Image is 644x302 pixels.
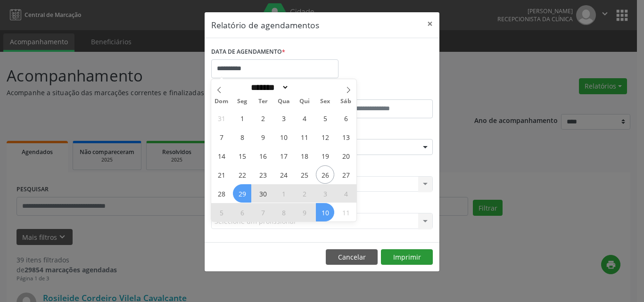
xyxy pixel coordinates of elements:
span: Setembro 21, 2025 [212,165,231,184]
button: Imprimir [381,249,433,265]
span: Outubro 7, 2025 [254,203,272,221]
label: DATA DE AGENDAMENTO [211,45,285,59]
span: Sáb [336,98,356,105]
span: Setembro 27, 2025 [337,165,355,184]
span: Setembro 24, 2025 [274,165,293,184]
span: Outubro 8, 2025 [274,203,293,221]
span: Dom [211,98,232,105]
span: Setembro 17, 2025 [274,147,293,165]
select: Month [248,82,289,92]
span: Outubro 2, 2025 [295,184,314,203]
span: Setembro 23, 2025 [254,165,272,184]
span: Setembro 20, 2025 [337,147,355,165]
span: Setembro 1, 2025 [233,109,251,127]
span: Setembro 2, 2025 [254,109,272,127]
span: Setembro 5, 2025 [316,109,334,127]
span: Setembro 29, 2025 [233,184,251,203]
span: Outubro 10, 2025 [316,203,334,221]
h5: Relatório de agendamentos [211,19,319,31]
span: Setembro 8, 2025 [233,128,251,146]
span: Setembro 18, 2025 [295,147,314,165]
span: Setembro 26, 2025 [316,165,334,184]
span: Setembro 10, 2025 [274,128,293,146]
label: ATÉ [324,85,433,99]
span: Setembro 16, 2025 [254,147,272,165]
span: Setembro 12, 2025 [316,128,334,146]
span: Outubro 4, 2025 [337,184,355,203]
span: Setembro 19, 2025 [316,147,334,165]
span: Setembro 6, 2025 [337,109,355,127]
span: Qui [294,98,315,105]
span: Outubro 1, 2025 [274,184,293,203]
span: Setembro 25, 2025 [295,165,314,184]
span: Outubro 3, 2025 [316,184,334,203]
span: Setembro 22, 2025 [233,165,251,184]
span: Ter [253,98,273,105]
span: Setembro 28, 2025 [212,184,231,203]
span: Outubro 9, 2025 [295,203,314,221]
span: Outubro 6, 2025 [233,203,251,221]
span: Agosto 31, 2025 [212,109,231,127]
span: Setembro 14, 2025 [212,147,231,165]
span: Setembro 15, 2025 [233,147,251,165]
button: Cancelar [326,249,378,265]
input: Year [289,82,320,92]
span: Setembro 7, 2025 [212,128,231,146]
span: Sex [315,98,336,105]
span: Outubro 11, 2025 [337,203,355,221]
span: Setembro 30, 2025 [254,184,272,203]
button: Close [421,12,439,35]
span: Outubro 5, 2025 [212,203,231,221]
span: Setembro 13, 2025 [337,128,355,146]
span: Qua [273,98,294,105]
span: Setembro 4, 2025 [295,109,314,127]
span: Setembro 11, 2025 [295,128,314,146]
span: Setembro 9, 2025 [254,128,272,146]
span: Seg [232,98,253,105]
span: Setembro 3, 2025 [274,109,293,127]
